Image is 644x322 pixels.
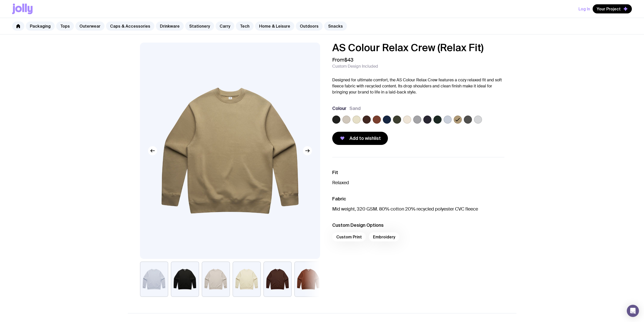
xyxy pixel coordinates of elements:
[296,22,323,31] a: Outdoors
[332,206,504,212] p: Mid weight, 320 GSM. 80% cotton 20% recycled polyester CVC fleece
[106,22,154,31] a: Caps & Accessories
[26,22,55,31] a: Packaging
[332,57,354,63] span: From
[349,105,361,111] span: Sand
[593,4,632,13] button: Your Project
[578,4,590,13] button: Log In
[344,56,354,63] span: $43
[332,169,504,176] h3: Fit
[324,22,347,31] a: Snacks
[332,43,504,53] h1: AS Colour Relax Crew (Relax Fit)
[236,22,254,31] a: Tech
[185,22,214,31] a: Stationery
[332,132,388,145] button: Add to wishlist
[156,22,184,31] a: Drinkware
[349,135,381,141] span: Add to wishlist
[597,6,621,11] span: Your Project
[332,105,346,111] h3: Colour
[75,22,105,31] a: Outerwear
[216,22,234,31] a: Carry
[332,196,504,202] h3: Fabric
[332,222,504,228] h3: Custom Design Options
[332,180,504,186] p: Relaxed
[332,64,378,69] span: Custom Design Included
[332,77,504,95] p: Designed for ultimate comfort, the AS Colour Relax Crew features a cozy relaxed fit and soft flee...
[56,22,74,31] a: Tops
[255,22,294,31] a: Home & Leisure
[627,305,639,317] div: Open Intercom Messenger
